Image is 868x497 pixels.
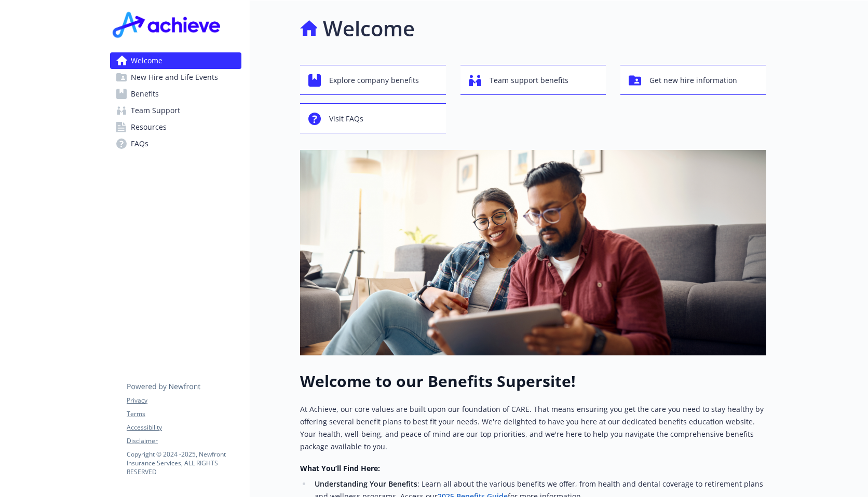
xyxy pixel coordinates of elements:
[110,119,241,135] a: Resources
[131,69,218,86] span: New Hire and Life Events
[329,109,363,129] span: Visit FAQs
[110,86,241,102] a: Benefits
[127,396,241,405] a: Privacy
[131,86,159,102] span: Benefits
[323,13,415,44] h1: Welcome
[300,403,766,453] p: At Achieve, our core values are built upon our foundation of CARE. That means ensuring you get th...
[110,135,241,152] a: FAQs
[620,65,766,95] button: Get new hire information
[315,479,417,489] strong: Understanding Your Benefits
[127,436,241,446] a: Disclaimer
[127,423,241,432] a: Accessibility
[300,372,766,391] h1: Welcome to our Benefits Supersite!
[300,103,446,133] button: Visit FAQs
[131,102,180,119] span: Team Support
[131,52,162,69] span: Welcome
[110,69,241,86] a: New Hire and Life Events
[131,119,167,135] span: Resources
[110,102,241,119] a: Team Support
[110,52,241,69] a: Welcome
[127,409,241,419] a: Terms
[329,71,419,90] span: Explore company benefits
[460,65,606,95] button: Team support benefits
[131,135,148,152] span: FAQs
[490,71,568,90] span: Team support benefits
[127,450,241,476] p: Copyright © 2024 - 2025 , Newfront Insurance Services, ALL RIGHTS RESERVED
[300,150,766,355] img: overview page banner
[649,71,737,90] span: Get new hire information
[300,65,446,95] button: Explore company benefits
[300,463,380,473] strong: What You’ll Find Here:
